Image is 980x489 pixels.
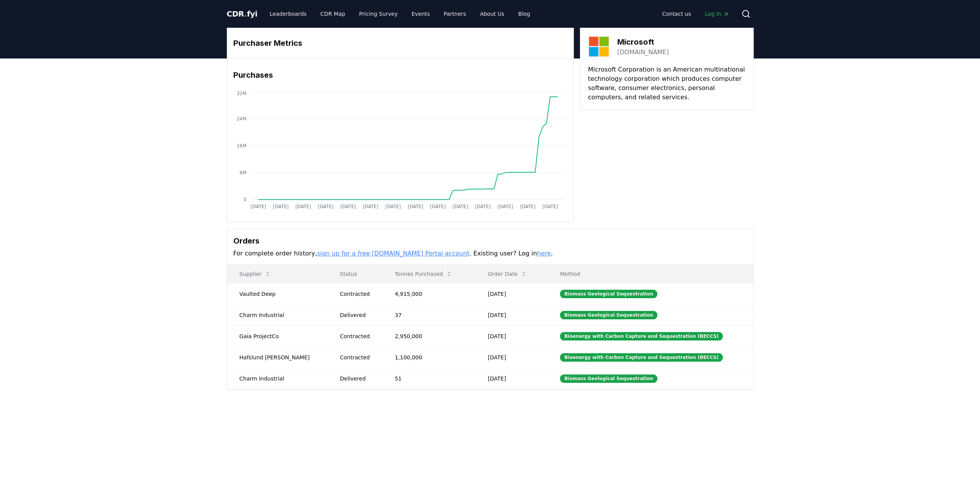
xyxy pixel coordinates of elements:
td: 1,100,000 [382,347,476,368]
img: Microsoft-logo [588,36,610,57]
a: Contact us [656,7,697,21]
tspan: 8M [239,170,246,175]
div: Bioenergy with Carbon Capture and Sequestration (BECCS) [560,332,723,340]
div: Bioenergy with Carbon Capture and Sequestration (BECCS) [560,353,723,362]
div: Contracted [340,290,376,298]
button: Order Date [482,266,533,282]
tspan: [DATE] [520,204,536,209]
p: For complete order history, . Existing user? Log in . [233,249,747,258]
button: Supplier [233,266,277,282]
td: Charm Industrial [227,304,328,325]
a: CDR Map [314,7,351,21]
a: CDR.fyi [227,8,258,19]
p: Status [334,270,376,278]
div: Delivered [340,311,376,319]
a: Leaderboards [263,7,313,21]
h3: Microsoft [617,36,669,48]
td: Charm Industrial [227,368,328,389]
td: [DATE] [476,325,548,347]
a: sign up for a free [DOMAIN_NAME] Portal account [317,250,469,257]
a: Events [405,7,436,21]
tspan: [DATE] [542,204,558,209]
tspan: [DATE] [363,204,379,209]
div: Delivered [340,375,376,382]
td: 2,950,000 [382,325,476,347]
div: Contracted [340,354,376,361]
tspan: [DATE] [407,204,423,209]
tspan: [DATE] [295,204,311,209]
nav: Main [656,7,735,21]
button: Tonnes Purchased [389,266,458,282]
span: CDR fyi [227,9,258,18]
div: Biomass Geological Sequestration [560,290,657,298]
td: Hafslund [PERSON_NAME] [227,347,328,368]
tspan: [DATE] [475,204,491,209]
p: Microsoft Corporation is an American multinational technology corporation which produces computer... [588,65,745,102]
tspan: [DATE] [430,204,446,209]
div: Biomass Geological Sequestration [560,311,657,319]
tspan: [DATE] [250,204,266,209]
td: Vaulted Deep [227,283,328,304]
p: Method [554,270,747,278]
tspan: [DATE] [385,204,401,209]
div: Biomass Geological Sequestration [560,374,657,383]
tspan: 0 [243,197,246,202]
a: Pricing Survey [353,7,404,21]
tspan: [DATE] [318,204,333,209]
tspan: [DATE] [452,204,468,209]
td: 51 [382,368,476,389]
a: Log in [699,7,735,21]
a: About Us [474,7,510,21]
td: [DATE] [476,304,548,325]
a: Partners [437,7,472,21]
a: here [537,250,551,257]
a: Blog [512,7,536,21]
td: [DATE] [476,347,548,368]
td: Gaia ProjectCo [227,325,328,347]
tspan: 32M [236,91,246,96]
td: [DATE] [476,368,548,389]
tspan: [DATE] [340,204,356,209]
a: [DOMAIN_NAME] [617,48,669,57]
div: Contracted [340,332,376,340]
nav: Main [263,7,536,21]
td: [DATE] [476,283,548,304]
tspan: [DATE] [273,204,288,209]
h3: Purchaser Metrics [233,37,567,49]
tspan: [DATE] [498,204,513,209]
td: 4,915,000 [382,283,476,304]
h3: Orders [233,235,747,247]
tspan: 24M [236,116,246,122]
td: 37 [382,304,476,325]
span: . [244,9,247,18]
h3: Purchases [233,69,567,81]
tspan: 16M [236,143,246,149]
span: Log in [705,10,729,18]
